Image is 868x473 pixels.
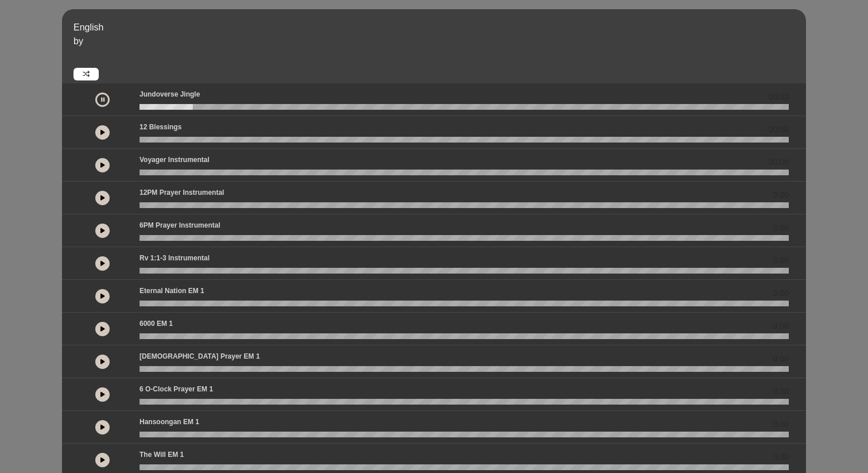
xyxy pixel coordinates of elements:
span: 0.00 [773,255,789,267]
p: Eternal Nation EM 1 [139,286,204,296]
p: English [73,21,803,34]
p: 12PM Prayer Instrumental [139,187,224,198]
p: Rv 1:1-3 Instrumental [139,253,210,263]
p: [DEMOGRAPHIC_DATA] prayer EM 1 [139,351,260,362]
p: The Will EM 1 [139,449,184,460]
p: 6000 EM 1 [139,318,173,329]
span: 00:00 [769,124,789,136]
span: 0.00 [773,320,789,332]
span: 0.00 [773,222,789,234]
span: 00:03 [769,91,789,103]
span: 0.00 [773,287,789,299]
span: 00:00 [769,156,789,168]
p: Jundoverse Jingle [139,89,200,99]
p: 6PM Prayer Instrumental [139,220,220,230]
span: 0.00 [773,189,789,201]
span: 0.00 [773,353,789,365]
span: 0.00 [773,386,789,398]
p: 12 Blessings [139,122,181,132]
p: Hansoongan EM 1 [139,417,199,427]
span: 0.00 [773,451,789,463]
p: 6 o-clock prayer EM 1 [139,384,213,394]
span: by [73,36,83,46]
span: 0.00 [773,418,789,430]
p: Voyager Instrumental [139,155,210,165]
